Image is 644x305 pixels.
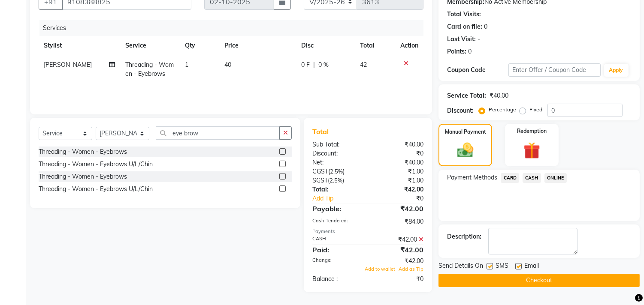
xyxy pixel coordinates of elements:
span: SMS [496,261,508,272]
div: Total Visits: [447,10,481,19]
div: Threading - Women - Eyebrows [39,172,127,181]
th: Action [395,36,423,55]
div: Coupon Code [447,66,508,75]
th: Service [121,36,180,55]
div: ₹40.00 [368,140,430,149]
th: Qty [180,36,219,55]
span: Threading - Women - Eyebrows [126,61,174,78]
label: Manual Payment [445,128,486,136]
button: Apply [604,64,629,77]
span: [PERSON_NAME] [44,61,92,69]
div: ₹0 [378,194,430,203]
div: Card on file: [447,22,482,31]
div: Last Visit: [447,35,476,44]
div: Discount: [306,149,368,158]
div: Payable: [306,203,368,214]
span: 2.5% [330,177,342,184]
label: Fixed [529,106,542,114]
span: ONLINE [544,173,567,183]
th: Disc [296,36,355,55]
div: Cash Tendered: [306,217,368,226]
div: 0 [484,22,487,31]
span: Add to wallet [365,266,395,272]
div: ₹1.00 [368,176,430,185]
th: Total [355,36,396,55]
div: ₹40.00 [490,91,508,100]
span: 0 % [318,60,329,69]
button: Checkout [438,274,640,287]
div: ₹42.00 [368,235,430,244]
div: Total: [306,185,368,194]
div: Threading - Women - Eyebrows U/L/Chin [39,160,153,169]
input: Enter Offer / Coupon Code [508,63,600,77]
div: Paid: [306,245,368,255]
div: Service Total: [447,91,486,100]
div: ₹0 [368,275,430,284]
div: ₹84.00 [368,217,430,226]
span: Payment Methods [447,173,497,182]
div: CASH [306,235,368,244]
div: Services [39,20,430,36]
div: Points: [447,47,466,56]
div: ₹1.00 [368,167,430,176]
span: 40 [224,61,231,69]
img: _cash.svg [452,141,478,159]
span: CASH [523,173,541,183]
div: - [478,35,480,44]
div: 0 [468,47,472,56]
img: _gift.svg [518,140,545,161]
div: ₹42.00 [368,203,430,214]
div: Payments [312,228,423,235]
span: Send Details On [438,261,483,272]
span: Add as Tip [399,266,423,272]
div: ₹42.00 [368,257,430,266]
span: Email [524,261,539,272]
div: ₹42.00 [368,185,430,194]
label: Percentage [489,106,516,114]
div: ( ) [306,167,368,176]
th: Price [219,36,296,55]
input: Search or Scan [156,126,280,140]
div: Sub Total: [306,140,368,149]
div: Net: [306,158,368,167]
div: Threading - Women - Eyebrows U/L/Chin [39,185,153,194]
div: Description: [447,232,481,241]
div: Discount: [447,106,474,115]
div: ₹42.00 [368,245,430,255]
div: Change: [306,257,368,266]
span: SGST [312,176,328,184]
span: | [313,60,315,69]
span: CGST [312,167,328,175]
a: Add Tip [306,194,378,203]
span: 1 [185,61,188,69]
div: Balance : [306,275,368,284]
div: ( ) [306,176,368,185]
div: Threading - Women - Eyebrows [39,147,127,156]
span: 2.5% [330,168,343,175]
span: 42 [360,61,367,69]
label: Redemption [517,127,547,135]
span: 0 F [301,60,310,69]
span: Total [312,127,332,136]
div: ₹40.00 [368,158,430,167]
div: ₹0 [368,149,430,158]
th: Stylist [39,36,121,55]
span: CARD [501,173,519,183]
